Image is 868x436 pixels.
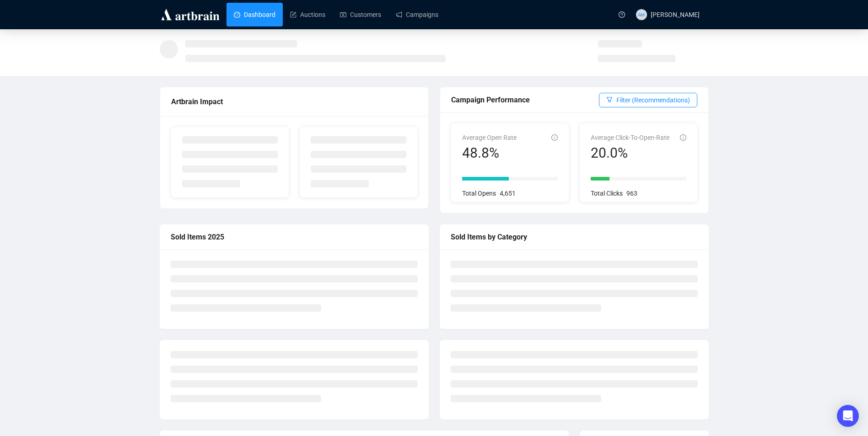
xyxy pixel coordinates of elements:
span: Filter (Recommendations) [616,95,690,105]
div: Sold Items 2025 [171,231,418,243]
span: info-circle [680,134,686,141]
img: logo [160,7,221,22]
a: Dashboard [234,3,275,27]
div: Open Intercom Messenger [837,405,859,427]
span: AM [638,11,645,18]
a: Campaigns [396,3,438,27]
span: question-circle [619,11,625,18]
div: Campaign Performance [451,94,599,106]
a: Auctions [290,3,325,27]
a: Customers [340,3,381,27]
span: 963 [626,190,637,197]
button: Filter (Recommendations) [599,93,697,107]
div: 48.8% [462,144,517,162]
span: Total Clicks [591,190,623,197]
div: 20.0% [591,144,669,162]
span: Average Click-To-Open-Rate [591,134,669,141]
span: info-circle [551,134,558,141]
div: Artbrain Impact [171,96,417,107]
span: Average Open Rate [462,134,517,141]
span: filter [606,96,613,103]
div: Sold Items by Category [451,231,698,243]
span: 4,651 [500,190,516,197]
span: Total Opens [462,190,496,197]
span: [PERSON_NAME] [651,11,700,18]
